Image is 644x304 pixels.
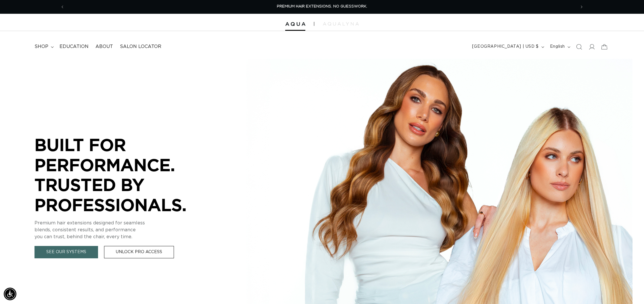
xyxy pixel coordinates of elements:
a: Salon Locator [116,40,165,53]
img: Aqua Hair Extensions [285,22,305,26]
summary: Search [573,41,585,53]
a: Education [56,40,92,53]
button: [GEOGRAPHIC_DATA] | USD $ [469,41,547,52]
a: About [92,40,116,53]
span: About [95,44,113,50]
span: English [550,44,565,50]
span: shop [34,44,48,50]
button: Next announcement [575,1,588,12]
span: Salon Locator [120,44,161,50]
p: Premium hair extensions designed for seamless blends, consistent results, and performance you can... [34,220,207,240]
button: English [547,41,573,52]
summary: shop [31,40,56,53]
button: Previous announcement [56,1,69,12]
a: Unlock Pro Access [104,246,174,258]
a: See Our Systems [34,246,98,258]
span: [GEOGRAPHIC_DATA] | USD $ [472,44,539,50]
img: aqualyna.com [323,22,359,26]
span: PREMIUM HAIR EXTENSIONS. NO GUESSWORK. [277,5,367,8]
div: Accessibility Menu [4,288,16,300]
p: BUILT FOR PERFORMANCE. TRUSTED BY PROFESSIONALS. [34,135,207,215]
span: Education [60,44,89,50]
